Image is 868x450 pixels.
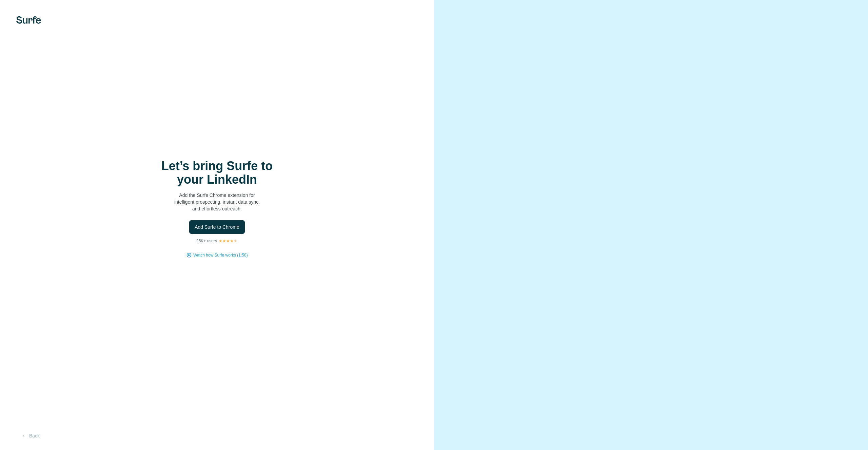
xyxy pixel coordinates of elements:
[16,16,41,24] img: Surfe's logo
[193,252,248,258] button: Watch how Surfe works (1:58)
[149,192,285,212] p: Add the Surfe Chrome extension for intelligent prospecting, instant data sync, and effortless out...
[189,220,245,234] button: Add Surfe to Chrome
[149,159,285,186] h1: Let’s bring Surfe to your LinkedIn
[16,430,44,442] button: Back
[195,224,239,230] span: Add Surfe to Chrome
[196,238,217,244] p: 25K+ users
[218,239,238,243] img: Rating Stars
